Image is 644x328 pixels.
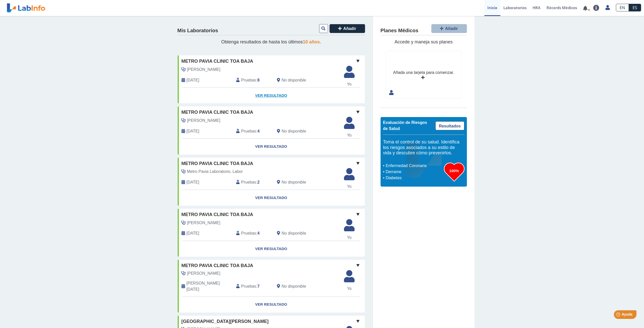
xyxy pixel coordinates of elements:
[221,39,321,44] span: Obtenga resultados de hasta los últimos .
[383,120,427,131] span: Evaluación de Riesgos de Salud
[232,280,273,292] div: :
[343,26,356,31] span: Añadir
[187,270,220,276] span: Rodriguez Desalden, Natalie
[282,283,306,289] span: No disponible
[341,286,358,292] span: Yo
[329,24,365,33] button: Añadir
[232,128,273,135] div: :
[394,39,453,44] span: Accede y maneja sus planes
[445,26,458,31] span: Añadir
[341,81,358,87] span: Yo
[187,179,199,185] span: 2024-05-21
[181,318,269,325] span: [GEOGRAPHIC_DATA][PERSON_NAME]
[181,109,253,116] span: Metro Pavia Clinic Toa Baja
[282,179,306,185] span: No disponible
[384,163,444,169] li: Enfermedad Coronaria
[282,128,306,134] span: No disponible
[257,284,260,288] b: 7
[257,180,260,184] b: 2
[178,190,365,206] a: Ver Resultado
[187,67,220,73] span: Rodriguez Desalden, Natalie
[384,169,444,175] li: Derrame
[341,184,358,190] span: Yo
[241,128,256,134] span: Pruebas
[181,211,253,218] span: Metro Pavia Clinic Toa Baja
[187,128,199,134] span: 2024-06-07
[187,118,220,124] span: Rodriguez Desalden, Natalie
[533,5,540,10] span: HRA
[181,160,253,167] span: Metro Pavia Clinic Toa Baja
[241,77,256,83] span: Pruebas
[178,88,365,104] a: Ver Resultado
[187,280,232,292] span: 2023-01-13
[232,179,273,186] div: :
[444,168,464,174] h3: 100%
[384,175,444,181] li: Diabetes
[178,241,365,257] a: Ver Resultado
[177,28,218,34] h4: Mis Laboratorios
[178,297,365,313] a: Ver Resultado
[616,4,629,11] a: EN
[187,230,199,236] span: 2023-12-19
[431,24,467,33] button: Añadir
[257,129,260,133] b: 4
[187,169,243,175] span: Metro Pavia Laboratorio, Labor
[341,235,358,241] span: Yo
[381,28,418,34] h4: Planes Médicos
[282,77,306,83] span: No disponible
[383,139,464,156] h5: Toma el control de su salud. Identifica los riesgos asociados a su estilo de vida y descubre cómo...
[241,230,256,236] span: Pruebas
[257,231,260,235] b: 4
[181,262,253,269] span: Metro Pavia Clinic Toa Baja
[629,4,641,11] a: ES
[232,77,273,84] div: :
[599,308,638,322] iframe: Help widget launcher
[303,39,320,44] span: 10 años
[341,132,358,138] span: Yo
[282,230,306,236] span: No disponible
[187,77,199,83] span: 2025-08-11
[187,220,220,226] span: Rodriguez Desalden, Natalie
[393,70,454,76] div: Añada una tarjeta para comenzar.
[181,58,253,65] span: Metro Pavia Clinic Toa Baja
[232,230,273,237] div: :
[178,139,365,155] a: Ver Resultado
[241,283,256,289] span: Pruebas
[241,179,256,185] span: Pruebas
[257,78,260,82] b: 8
[435,121,464,130] a: Resultados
